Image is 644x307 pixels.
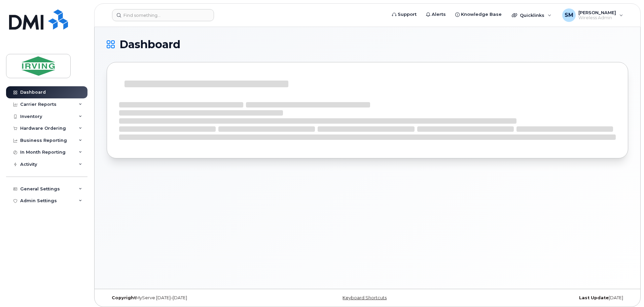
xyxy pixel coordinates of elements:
strong: Last Update [579,295,609,300]
span: Dashboard [119,39,180,50]
strong: Copyright [112,295,136,300]
div: [DATE] [454,295,628,301]
div: MyServe [DATE]–[DATE] [107,295,281,301]
a: Keyboard Shortcuts [343,295,387,300]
